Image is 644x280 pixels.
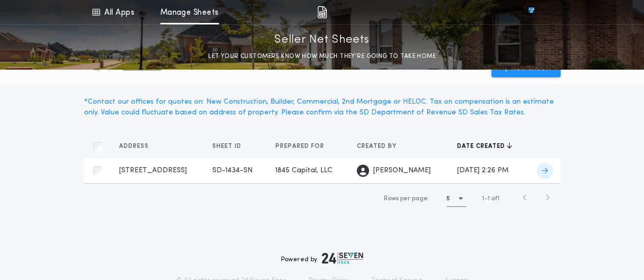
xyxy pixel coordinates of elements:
[488,196,490,202] span: 1
[119,167,187,174] span: [STREET_ADDRESS]
[510,7,552,17] img: vs-icon
[212,141,249,151] button: Sheet ID
[274,32,370,48] p: Seller Net Sheets
[281,252,363,264] div: Powered by
[457,142,507,150] span: Date created
[84,97,561,118] div: * Contact our offices for quotes on: New Construction, Builder, Commercial, 2nd Mortgage or HELOC...
[491,194,499,203] span: of 1
[119,142,151,150] span: Address
[446,191,466,207] button: 5
[275,142,326,150] span: Prepared for
[357,141,404,151] button: Created by
[208,51,436,61] p: LET YOUR CUSTOMERS KNOW HOW MUCH THEY’RE GOING TO TAKE HOME
[457,141,512,151] button: Date created
[384,196,429,202] span: Rows per page:
[212,142,243,150] span: Sheet ID
[482,196,484,202] span: 1
[275,167,332,174] span: 1845 Capital, LLC
[373,166,431,176] span: [PERSON_NAME]
[322,252,363,264] img: logo
[446,194,450,204] h1: 5
[212,167,253,174] span: SD-1434-SN
[457,167,508,174] span: [DATE] 2:26 PM
[357,142,399,150] span: Created by
[119,141,156,151] button: Address
[317,6,327,18] img: img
